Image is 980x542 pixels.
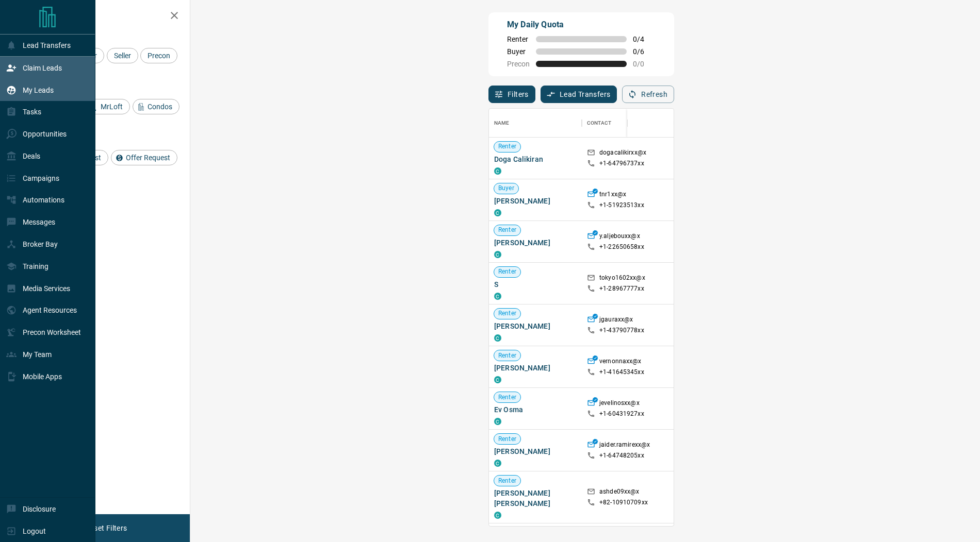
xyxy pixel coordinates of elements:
span: Renter [494,435,520,444]
p: +1- 43790778xx [599,326,644,335]
p: +1- 64796737xx [599,159,644,168]
span: [PERSON_NAME] [494,238,577,248]
p: y.aljebouxx@x [599,232,640,243]
span: Renter [494,351,520,360]
h2: Filters [33,10,179,23]
p: +1- 22650658xx [599,243,644,251]
span: Renter [494,309,520,318]
div: condos.ca [494,334,501,342]
span: Buyer [494,184,518,193]
div: condos.ca [494,418,501,425]
div: condos.ca [494,460,501,467]
span: Buyer [507,47,530,56]
div: condos.ca [494,167,501,175]
span: Renter [507,35,530,43]
span: S [494,279,577,290]
span: Renter [494,226,520,234]
div: Precon [140,48,177,63]
p: +82- 10910709xx [599,498,648,507]
p: dogacalikirxx@x [599,148,646,159]
button: Reset Filters [78,519,134,537]
span: 0 / 6 [633,47,656,56]
span: Condos [144,103,176,111]
div: Offer Request [111,150,177,165]
span: Renter [494,477,520,485]
p: +1- 28967777xx [599,284,644,293]
span: MrLoft [97,103,126,111]
span: [PERSON_NAME] [PERSON_NAME] [494,488,577,509]
div: condos.ca [494,376,501,383]
div: condos.ca [494,512,501,519]
div: condos.ca [494,209,501,216]
button: Filters [488,86,535,103]
div: Name [494,109,510,138]
p: vernonnaxx@x [599,357,642,368]
span: 0 / 4 [633,35,656,43]
p: tokyo1602xx@x [599,274,645,284]
span: Renter [494,267,520,276]
p: jevelinosxx@x [599,399,640,410]
button: Refresh [622,86,674,103]
div: Contact [587,109,611,138]
p: +1- 64748205xx [599,451,644,460]
span: Seller [110,52,135,60]
p: My Daily Quota [507,19,656,31]
span: Renter [494,142,520,151]
div: MrLoft [86,99,130,114]
div: Name [489,109,582,138]
span: [PERSON_NAME] [494,321,577,331]
div: condos.ca [494,251,501,258]
p: jgauraxx@x [599,315,633,326]
span: [PERSON_NAME] [494,196,577,206]
span: Precon [144,52,174,60]
p: jaider.ramirexx@x [599,441,650,451]
div: Contact [582,109,664,138]
span: [PERSON_NAME] [494,363,577,373]
div: condos.ca [494,293,501,300]
p: +1- 41645345xx [599,368,644,377]
div: Seller [107,48,138,63]
span: Precon [507,60,530,68]
p: ashde09xx@x [599,487,639,498]
p: +1- 51923513xx [599,201,644,210]
button: Lead Transfers [541,86,617,103]
span: Doga Calikiran [494,154,577,164]
p: tnr1xx@x [599,190,626,201]
span: [PERSON_NAME] [494,446,577,456]
span: 0 / 0 [633,60,656,68]
span: Offer Request [122,154,174,162]
span: Ev Osma [494,404,577,415]
p: +1- 60431927xx [599,410,644,418]
div: Condos [133,99,179,114]
span: Renter [494,393,520,402]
